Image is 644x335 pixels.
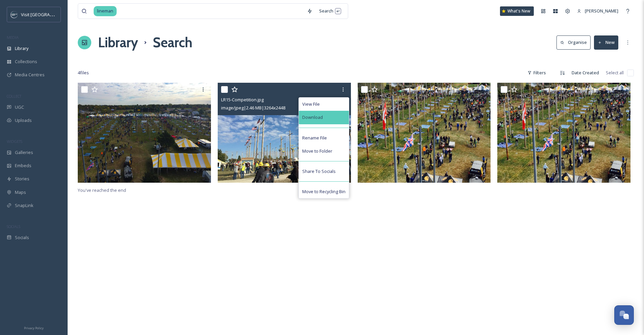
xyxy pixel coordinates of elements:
span: Visit [GEOGRAPHIC_DATA] [21,11,73,18]
span: Embeds [15,162,31,169]
span: Move to Recycling Bin [302,188,345,195]
a: Organise [556,35,594,49]
span: Share To Socials [302,168,336,175]
span: Media Centres [15,72,45,78]
div: Search [316,4,344,18]
span: Galleries [15,149,33,156]
span: Socials [15,234,29,241]
img: LR15-Competition.jpg [218,83,351,183]
span: Download [302,114,323,121]
span: SOCIALS [7,224,20,229]
span: image/jpeg | 2.46 MB | 3264 x 2448 [221,105,285,111]
h1: Search [153,32,192,53]
button: Open Chat [614,305,634,325]
span: You've reached the end [78,187,126,193]
a: What's New [500,6,534,16]
button: Organise [556,35,591,49]
span: UGC [15,104,24,110]
span: Uploads [15,117,32,124]
span: SnapLink [15,202,33,209]
span: Privacy Policy [24,326,44,330]
img: c3es6xdrejuflcaqpovn.png [11,11,18,18]
span: Maps [15,189,26,196]
span: 4 file s [78,70,89,76]
span: Stories [15,176,29,182]
img: LR15-Aerial1.jpg [358,83,491,183]
span: MEDIA [7,35,19,40]
img: LR15-Aerial.jpg [78,83,211,183]
span: Library [15,45,28,52]
a: [PERSON_NAME] [574,4,622,18]
span: lineman [94,6,117,16]
a: Privacy Policy [24,324,44,332]
span: Select all [606,70,624,76]
button: New [594,35,618,49]
span: View File [302,101,320,107]
span: Move to Folder [302,148,332,154]
span: LR15-Competition.jpg [221,97,264,103]
img: LR15-Aerial1_small.jpg [497,83,630,183]
span: COLLECT [7,94,21,99]
span: [PERSON_NAME] [585,8,618,14]
a: Library [98,32,138,53]
span: WIDGETS [7,139,22,144]
span: Collections [15,58,37,65]
span: Rename File [302,135,327,141]
div: Filters [524,66,549,79]
div: Date Created [568,66,602,79]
